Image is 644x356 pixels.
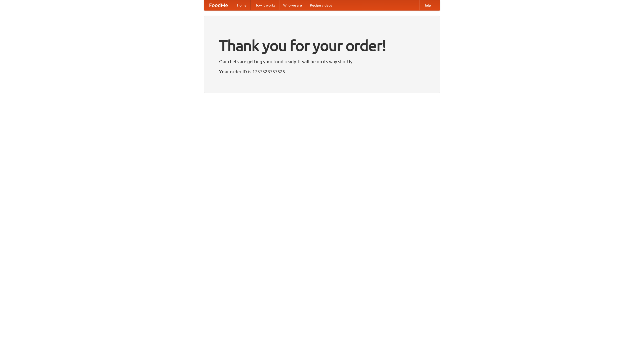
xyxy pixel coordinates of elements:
a: Home [233,0,251,10]
a: Who we are [279,0,306,10]
a: Help [419,0,435,10]
h1: Thank you for your order! [219,33,425,58]
a: FoodMe [204,0,233,10]
a: Recipe videos [306,0,336,10]
a: How it works [251,0,279,10]
p: Our chefs are getting your food ready. It will be on its way shortly. [219,58,425,65]
p: Your order ID is 1757528757525. [219,68,425,75]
